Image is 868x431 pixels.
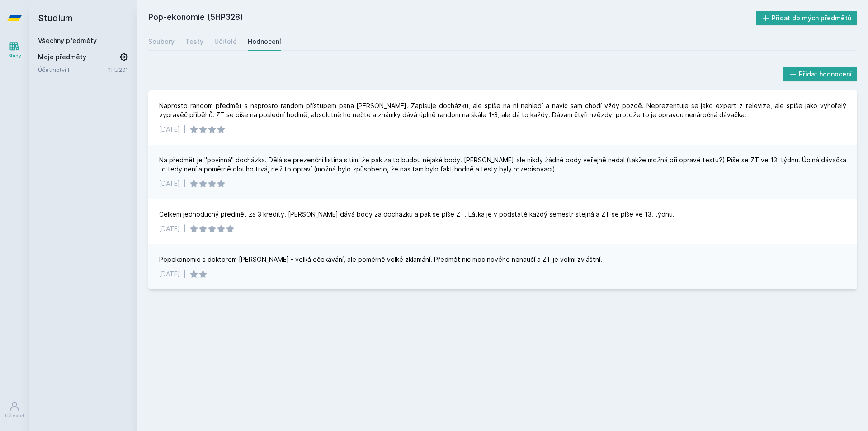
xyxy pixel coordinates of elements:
div: Hodnocení [248,37,281,46]
a: Všechny předměty [38,37,97,44]
div: | [184,179,186,188]
h2: Pop-ekonomie (5HP328) [148,11,756,25]
div: Naprosto random předmět s naprosto random přístupem pana [PERSON_NAME]. Zapisuje docházku, ale sp... [159,101,846,119]
button: Přidat hodnocení [783,67,858,81]
a: Testy [185,33,203,51]
div: [DATE] [159,224,180,233]
div: Popekonomie s doktorem [PERSON_NAME] - velká očekávání, ale poměrně velké zklamání. Předmět nic m... [159,255,602,264]
a: Učitelé [214,33,237,51]
div: Celkem jednoduchý předmět za 3 kredity. [PERSON_NAME] dává body za docházku a pak se píše ZT. Lát... [159,210,675,219]
div: [DATE] [159,125,180,134]
a: Hodnocení [248,33,281,51]
div: Testy [185,37,203,46]
div: Study [8,52,21,59]
a: Soubory [148,33,175,51]
div: Uživatel [5,412,24,419]
div: | [184,125,186,134]
span: Moje předměty [38,52,86,62]
button: Přidat do mých předmětů [756,11,858,25]
a: Study [2,36,27,64]
div: [DATE] [159,179,180,188]
div: Učitelé [214,37,237,46]
a: Účetnictví I. [38,65,108,74]
div: Na předmět je "povinná" docházka. Dělá se prezenční listina s tím, že pak za to budou nějaké body... [159,156,846,174]
div: | [184,224,186,233]
a: 1FU201 [108,66,128,73]
div: | [184,270,186,279]
div: [DATE] [159,270,180,279]
div: Soubory [148,37,175,46]
a: Uživatel [2,396,27,424]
